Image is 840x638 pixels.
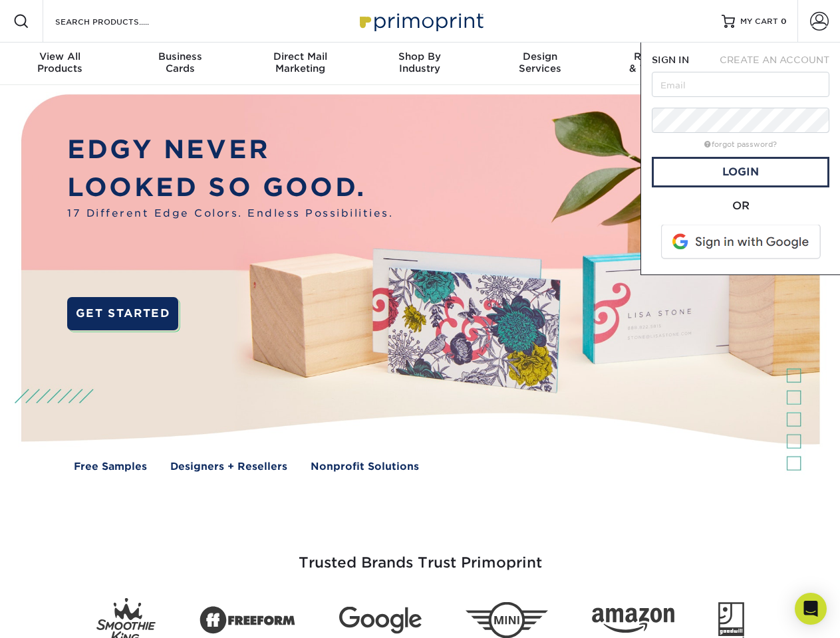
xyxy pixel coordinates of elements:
span: SIGN IN [652,54,689,65]
img: Primoprint [354,7,487,35]
span: Shop By [360,51,480,62]
a: Free Samples [74,459,147,475]
span: Resources [600,51,720,62]
a: Nonprofit Solutions [311,459,419,475]
a: Direct MailMarketing [240,43,360,85]
a: GET STARTED [67,297,178,330]
div: Open Intercom Messenger [795,593,827,625]
a: Shop ByIndustry [360,43,480,85]
span: 0 [781,17,787,26]
img: Amazon [592,608,674,633]
h3: Trusted Brands Trust Primoprint [31,522,809,587]
div: & Templates [600,51,720,74]
span: Business [120,51,239,62]
input: Email [652,72,829,97]
a: forgot password? [704,140,777,149]
span: 17 Different Edge Colors. Endless Possibilities. [67,206,393,221]
a: Login [652,157,829,187]
span: CREATE AN ACCOUNT [720,54,829,65]
img: Goodwill [718,602,744,638]
div: Marketing [240,51,360,74]
p: LOOKED SO GOOD. [67,169,393,207]
p: EDGY NEVER [67,131,393,169]
input: SEARCH PRODUCTS..... [54,13,184,29]
div: Services [480,51,600,74]
div: OR [652,198,829,214]
a: BusinessCards [120,43,239,85]
a: Resources& Templates [600,43,720,85]
span: MY CART [740,16,778,27]
a: Designers + Resellers [170,459,287,475]
img: Google [339,607,422,634]
a: DesignServices [480,43,600,85]
div: Cards [120,51,239,74]
div: Industry [360,51,480,74]
span: Direct Mail [240,51,360,62]
span: Design [480,51,600,62]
